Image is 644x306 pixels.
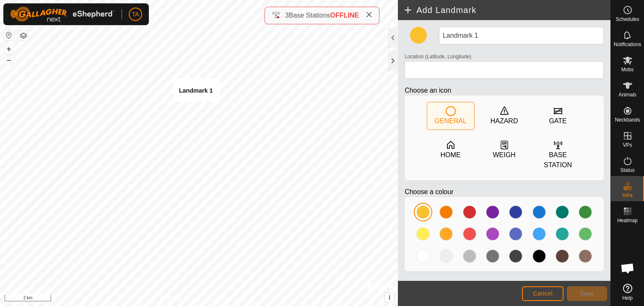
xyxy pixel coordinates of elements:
span: Notifications [614,42,641,47]
button: Save [567,286,607,301]
button: Cancel [522,286,563,301]
span: Animals [618,92,636,97]
div: GATE [549,116,566,126]
span: Mobs [621,67,634,72]
a: Contact Us [207,295,232,303]
span: Neckbands [615,117,640,122]
button: Map Layers [18,31,29,41]
span: i [389,294,390,301]
div: GENERAL [434,116,466,126]
img: Gallagher Logo [10,7,115,22]
p: Choose an icon [405,86,604,96]
button: – [4,55,14,65]
button: + [4,44,14,54]
span: Base Stations [289,12,330,19]
div: Open chat [615,256,640,281]
a: Help [611,280,644,304]
span: Infra [622,193,632,198]
span: VPs [623,143,632,148]
p: Choose a colour [405,187,604,197]
div: WEIGH [493,150,515,160]
span: Save [580,290,594,297]
h2: Add Landmark [403,5,610,15]
div: HOME [441,150,461,160]
button: i [385,293,394,302]
span: 3 [285,12,289,19]
div: Landmark 1 [179,86,213,96]
div: BASE STATION [535,150,582,170]
a: Privacy Policy [166,295,197,303]
span: Status [620,168,634,173]
label: Location (Latitude, Longitude) [405,53,471,60]
span: Heatmap [617,218,638,223]
span: Schedules [615,17,639,22]
div: HAZARD [491,116,518,126]
span: OFFLINE [330,12,359,19]
button: Reset Map [4,30,14,40]
span: TA [132,10,139,19]
span: Help [622,296,633,301]
span: Cancel [533,290,553,297]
